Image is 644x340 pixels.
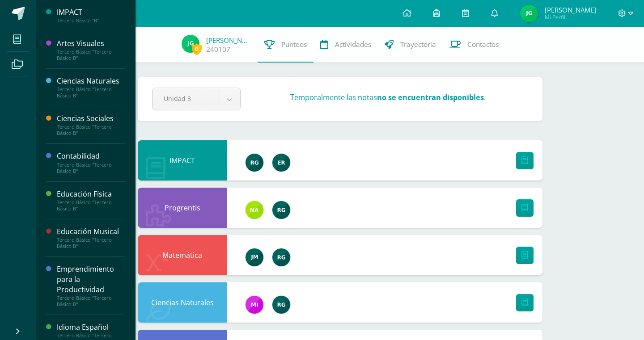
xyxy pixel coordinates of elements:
[290,92,486,102] h3: Temporalmente las notas .
[57,49,125,61] div: Tercero Básico "Tercero Básico B"
[138,235,227,275] div: Matemática
[545,13,596,21] span: Mi Perfil
[246,248,263,266] img: 6bd1f88eaa8f84a993684add4ac8f9ce.png
[57,295,125,307] div: Tercero Básico "Tercero Básico B"
[57,76,125,99] a: Ciencias NaturalesTercero Básico "Tercero Básico B"
[57,189,125,199] div: Educación Física
[164,88,208,109] span: Unidad 3
[281,40,307,49] span: Punteos
[443,27,505,63] a: Contactos
[258,27,314,63] a: Punteos
[246,296,263,314] img: e71b507b6b1ebf6fbe7886fc31de659d.png
[57,199,125,212] div: Tercero Básico "Tercero Básico B"
[57,162,125,174] div: Tercero Básico "Tercero Básico B"
[57,227,125,237] div: Educación Musical
[246,201,263,219] img: 35a337993bdd6a3ef9ef2b9abc5596bd.png
[467,40,499,49] span: Contactos
[57,7,125,24] a: IMPACTTercero Básico "B"
[57,7,125,17] div: IMPACT
[314,27,378,63] a: Actividades
[377,92,484,102] strong: no se encuentran disponibles
[246,154,263,172] img: 24ef3269677dd7dd963c57b86ff4a022.png
[272,248,290,266] img: 24ef3269677dd7dd963c57b86ff4a022.png
[138,282,227,323] div: Ciencias Naturales
[57,38,125,61] a: Artes VisualesTercero Básico "Tercero Básico B"
[182,35,199,53] img: 024bd0dec99b9116a7f39356871595d1.png
[57,38,125,49] div: Artes Visuales
[138,188,227,228] div: Progrentis
[138,140,227,180] div: IMPACT
[57,264,125,295] div: Emprendimiento para la Productividad
[57,189,125,212] a: Educación FísicaTercero Básico "Tercero Básico B"
[206,45,230,54] a: 240107
[57,113,125,136] a: Ciencias SocialesTercero Básico "Tercero Básico B"
[57,151,125,161] div: Contabilidad
[520,4,538,22] img: 024bd0dec99b9116a7f39356871595d1.png
[153,88,240,110] a: Unidad 3
[272,296,290,314] img: 24ef3269677dd7dd963c57b86ff4a022.png
[400,40,436,49] span: Trayectoria
[57,237,125,249] div: Tercero Básico "Tercero Básico B"
[57,17,125,24] div: Tercero Básico "B"
[57,124,125,136] div: Tercero Básico "Tercero Básico B"
[545,5,596,14] span: [PERSON_NAME]
[57,151,125,174] a: ContabilidadTercero Básico "Tercero Básico B"
[192,43,202,55] span: 0
[57,113,125,124] div: Ciencias Sociales
[57,227,125,249] a: Educación MusicalTercero Básico "Tercero Básico B"
[378,27,443,63] a: Trayectoria
[57,86,125,99] div: Tercero Básico "Tercero Básico B"
[57,264,125,307] a: Emprendimiento para la ProductividadTercero Básico "Tercero Básico B"
[57,322,125,332] div: Idioma Español
[206,36,251,45] a: [PERSON_NAME]
[335,40,371,49] span: Actividades
[57,76,125,86] div: Ciencias Naturales
[272,154,290,172] img: 43406b00e4edbe00e0fe2658b7eb63de.png
[272,201,290,219] img: 24ef3269677dd7dd963c57b86ff4a022.png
